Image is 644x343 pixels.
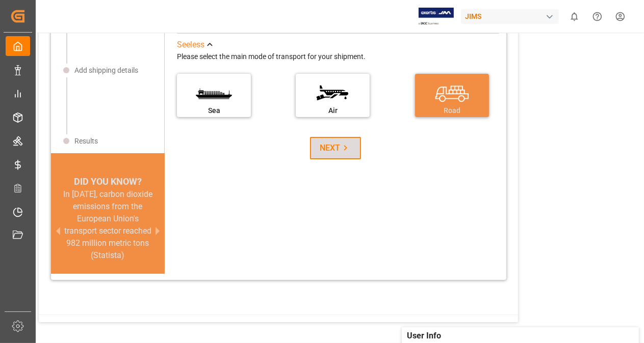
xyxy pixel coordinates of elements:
button: show 0 new notifications [563,5,586,28]
div: DID YOU KNOW? [51,175,165,188]
button: Help Center [586,5,609,28]
div: Add shipping details [74,65,138,76]
div: Please select the main mode of transport for your shipment. [177,51,499,63]
button: NEXT [310,137,361,159]
div: In [DATE], carbon dioxide emissions from the European Union's transport sector reached 982 millio... [63,188,152,262]
img: Exertis%20JAM%20-%20Email%20Logo.jpg_1722504956.jpg [419,8,454,25]
div: JIMS [461,9,559,24]
span: User Info [407,330,441,342]
div: Sea [182,105,246,116]
button: previous slide / item [51,188,65,274]
div: See less [177,39,204,51]
button: JIMS [461,7,563,26]
div: Air [301,105,365,116]
div: Results [74,136,98,147]
div: Road [420,105,484,116]
button: next slide / item [150,188,165,274]
div: NEXT [320,142,351,154]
